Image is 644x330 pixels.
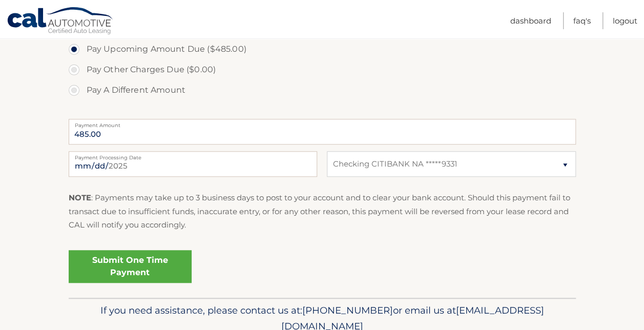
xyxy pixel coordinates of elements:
[69,119,576,127] label: Payment Amount
[302,304,393,316] span: [PHONE_NUMBER]
[7,7,114,36] a: Cal Automotive
[69,151,317,177] input: Payment Date
[69,250,192,283] a: Submit One Time Payment
[69,59,576,80] label: Pay Other Charges Due ($0.00)
[69,191,576,232] p: : Payments may take up to 3 business days to post to your account and to clear your bank account....
[510,12,551,29] a: Dashboard
[613,12,637,29] a: Logout
[573,12,591,29] a: FAQ's
[69,193,91,202] strong: NOTE
[69,80,576,100] label: Pay A Different Amount
[69,119,576,145] input: Payment Amount
[69,39,576,59] label: Pay Upcoming Amount Due ($485.00)
[69,151,317,159] label: Payment Processing Date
